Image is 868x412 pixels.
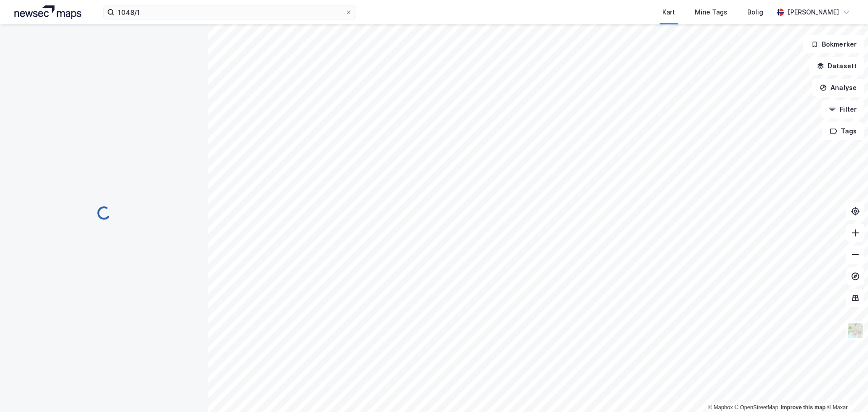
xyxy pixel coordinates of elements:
button: Filter [821,100,864,118]
img: spinner.a6d8c91a73a9ac5275cf975e30b51cfb.svg [97,206,111,220]
input: Søk på adresse, matrikkel, gårdeiere, leietakere eller personer [114,5,345,19]
button: Bokmerker [803,35,864,53]
a: Improve this map [781,404,826,411]
div: [PERSON_NAME] [788,7,839,18]
div: Kart [662,7,675,18]
a: Mapbox [708,404,733,411]
button: Datasett [809,57,864,75]
div: Bolig [747,7,763,18]
img: logo.a4113a55bc3d86da70a041830d287a7e.svg [14,5,81,19]
button: Analyse [812,79,864,97]
img: Z [847,322,864,339]
button: Tags [822,122,864,140]
iframe: Chat Widget [823,369,868,412]
div: Mine Tags [695,7,727,18]
a: OpenStreetMap [735,404,778,411]
div: Kontrollprogram for chat [823,369,868,412]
